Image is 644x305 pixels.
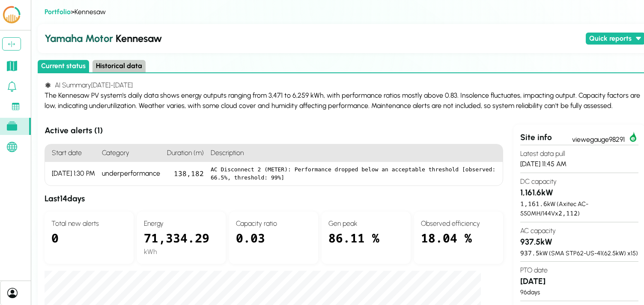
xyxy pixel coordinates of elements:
[520,226,638,236] h4: AC capacity
[45,31,582,46] h2: Kennesaw
[211,165,496,182] pre: AC Disconnect 2 (METER): Performance dropped below an acceptable threshold [observed: 66.5%, thre...
[421,218,496,229] h4: Observed efficiency
[628,132,638,142] img: egauge98291
[236,218,311,229] h4: Capacity ratio
[558,209,578,217] span: 2,112
[144,247,219,257] div: kWh
[164,144,207,162] h4: Duration (m)
[520,200,547,208] span: 1,161.6
[520,265,638,275] h4: PTO date
[51,229,127,257] div: 0
[38,60,89,72] button: Current status
[92,60,146,72] button: Historical data
[98,162,164,185] div: underperformance
[520,288,638,297] div: 96 days
[520,248,638,258] div: kW ( SMA STP62-US-41 ( 62.5 kW) x )
[164,162,207,185] div: 138,182
[421,229,496,257] div: 18.04 %
[520,199,638,218] div: kW ( Axitec AC-550MH/144V x )
[520,132,572,145] div: Site info
[520,187,638,199] h3: 1,161.6 kW
[144,218,219,229] h4: Energy
[236,229,311,257] div: 0.03
[631,249,636,257] span: 15
[45,162,98,185] div: [DATE] 1:30 PM
[520,145,638,173] section: [DATE] 11:45 AM
[520,275,638,288] h3: [DATE]
[572,132,638,145] a: viewegauge98291
[520,176,638,187] h4: DC capacity
[520,149,638,159] h4: Latest data pull
[45,8,71,16] a: Portfolio
[144,229,219,247] div: 71,334.29
[520,249,540,257] span: 937.5
[51,218,127,229] h4: Total new alerts
[45,32,113,45] span: Yamaha Motor
[207,144,503,162] h4: Description
[98,144,164,162] h4: Category
[45,125,503,137] h3: Active alerts ( 1 )
[45,144,98,162] h4: Start date
[1,5,22,25] img: LCOE.ai
[328,218,404,229] h4: Gen peak
[520,236,638,248] h3: 937.5 kW
[328,229,404,257] div: 86.11 %
[45,193,503,205] h3: Last 14 days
